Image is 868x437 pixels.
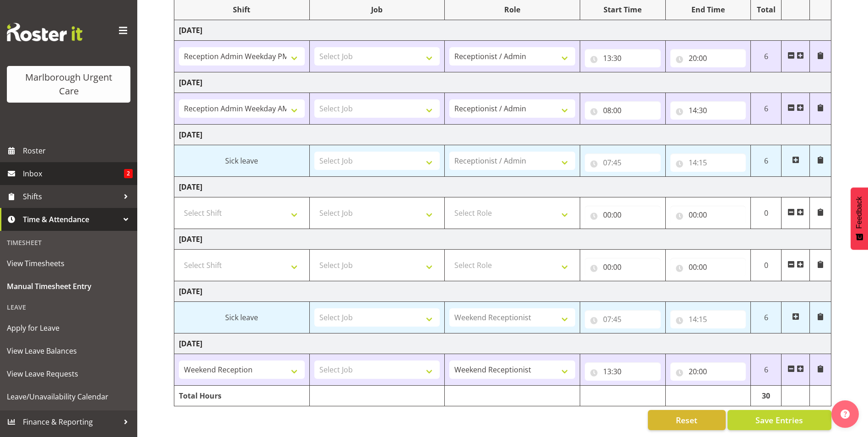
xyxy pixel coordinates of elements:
span: Reset [676,414,697,426]
input: Click to select... [585,258,661,276]
div: Shift [179,4,305,15]
input: Click to select... [670,49,746,67]
a: Manual Timesheet Entry [2,275,135,298]
span: Sick leave [225,312,258,322]
td: [DATE] [174,20,831,41]
input: Click to select... [585,49,661,67]
img: Rosterit website logo [7,23,82,41]
td: 6 [751,354,782,386]
input: Click to select... [670,206,746,224]
td: 6 [751,302,782,333]
span: View Leave Requests [7,367,130,381]
span: Shifts [23,190,119,203]
input: Click to select... [670,258,746,276]
div: Timesheet [2,233,135,252]
td: Total Hours [174,386,310,406]
span: Sick leave [225,156,258,166]
span: Inbox [23,167,124,180]
span: View Leave Balances [7,344,130,358]
div: Role [449,4,575,15]
span: Apply for Leave [7,321,130,335]
span: Save Entries [755,414,803,426]
span: Leave/Unavailability Calendar [7,390,130,404]
div: End Time [670,4,746,15]
td: [DATE] [174,333,831,354]
button: Save Entries [728,410,831,430]
div: Start Time [585,4,661,15]
div: Marlborough Urgent Care [16,71,121,98]
td: 0 [751,250,782,281]
div: Job [314,4,440,15]
span: 2 [124,169,133,178]
td: 6 [751,145,782,177]
span: Feedback [855,197,863,229]
td: [DATE] [174,229,831,250]
input: Click to select... [670,362,746,381]
td: [DATE] [174,281,831,302]
span: Manual Timesheet Entry [7,279,130,293]
a: View Timesheets [2,252,135,275]
td: [DATE] [174,177,831,197]
td: 6 [751,93,782,125]
span: Finance & Reporting [23,415,119,429]
td: [DATE] [174,72,831,93]
span: View Timesheets [7,257,130,270]
button: Feedback - Show survey [851,187,868,250]
img: help-xxl-2.png [841,410,850,419]
span: Roster [23,144,133,158]
span: Time & Attendance [23,213,119,226]
a: Apply for Leave [2,317,135,339]
input: Click to select... [585,362,661,381]
td: 30 [751,386,782,406]
input: Click to select... [585,101,661,120]
a: View Leave Requests [2,362,135,385]
td: 0 [751,197,782,229]
td: 6 [751,41,782,72]
div: Leave [2,298,135,317]
div: Total [755,4,776,15]
input: Click to select... [585,206,661,224]
a: View Leave Balances [2,339,135,362]
td: [DATE] [174,125,831,145]
button: Reset [648,410,726,430]
a: Leave/Unavailability Calendar [2,385,135,408]
input: Click to select... [670,101,746,120]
